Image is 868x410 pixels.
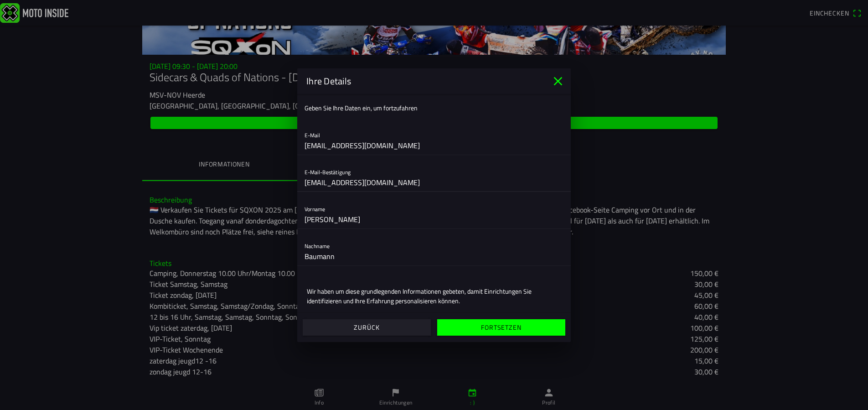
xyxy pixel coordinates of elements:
[306,74,351,88] font: Ihre Details
[305,173,563,192] input: E-Mail-Bestätigung
[307,286,532,306] font: Wir haben um diese grundlegenden Informationen gebeten, damit Einrichtungen Sie identifizieren un...
[305,247,563,265] input: Nachname
[354,322,379,332] font: Zurück
[305,103,418,113] font: Geben Sie Ihre Daten ein, um fortzufahren
[305,136,563,155] input: E-Mail
[305,210,563,228] input: Vorname
[551,74,565,88] ion-icon: schließen
[481,322,521,332] font: Fortsetzen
